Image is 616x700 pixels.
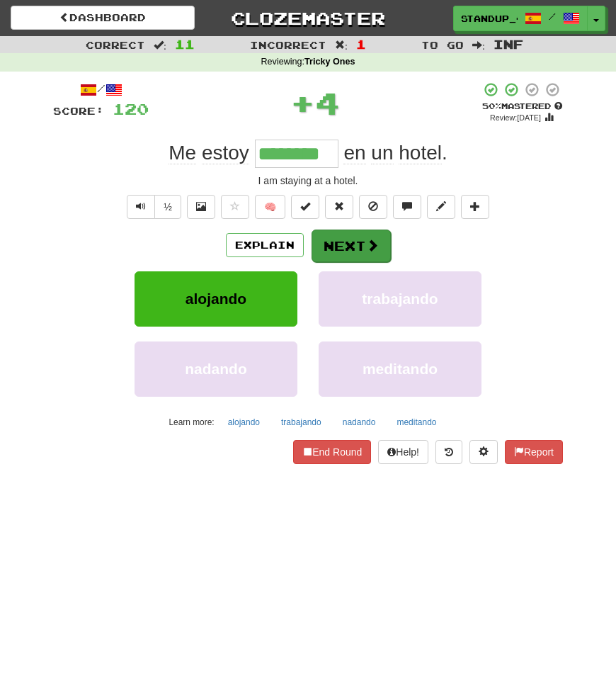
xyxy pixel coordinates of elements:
span: Incorrect [250,39,326,51]
button: meditando [319,341,481,397]
button: Set this sentence to 100% Mastered (alt+m) [291,195,319,219]
button: Explain [226,233,304,257]
span: un [371,142,393,164]
span: + [290,81,315,124]
button: alojando [220,412,268,433]
button: Play sentence audio (ctl+space) [127,195,155,219]
button: Round history (alt+y) [435,440,462,464]
span: 11 [175,37,195,51]
button: Add to collection (alt+a) [461,195,489,219]
span: / [549,11,556,21]
span: en [343,142,365,164]
button: Discuss sentence (alt+u) [393,195,421,219]
div: Text-to-speech controls [124,195,181,219]
button: Next [312,230,391,262]
button: Favorite sentence (alt+f) [221,195,249,219]
button: nadando [135,341,297,397]
a: Clozemaster [216,6,400,30]
button: meditando [389,412,444,433]
span: To go [421,39,464,51]
span: nadando [185,361,247,377]
button: End Round [293,440,371,464]
a: Dashboard [11,6,195,30]
div: I am staying at a hotel. [53,174,563,188]
button: Show image (alt+x) [187,195,215,219]
button: Help! [378,440,428,464]
span: trabajando [362,290,438,307]
button: nadando [335,412,384,433]
span: estoy [202,142,249,164]
button: trabajando [273,412,329,433]
button: Edit sentence (alt+d) [427,195,455,219]
span: : [154,40,166,50]
button: Reset to 0% Mastered (alt+r) [325,195,353,219]
div: / [53,81,149,99]
span: Me [169,142,196,164]
span: 50 % [482,101,501,111]
a: standup_chameleon / [453,6,588,31]
button: 🧠 [255,195,285,219]
small: Review: [DATE] [490,113,541,122]
span: meditando [363,361,438,377]
span: : [472,40,485,50]
span: Score: [53,105,104,117]
span: 1 [356,37,366,51]
span: Inf [494,37,523,51]
span: . [338,142,447,164]
button: ½ [154,195,181,219]
span: Correct [86,39,145,51]
small: Learn more: [169,417,215,427]
div: Mastered [481,101,563,112]
span: alojando [186,290,246,307]
span: hotel [399,142,442,164]
button: alojando [135,271,297,327]
strong: Tricky Ones [304,57,355,67]
button: Ignore sentence (alt+i) [359,195,387,219]
span: 4 [315,85,340,120]
button: trabajando [319,271,481,327]
span: : [335,40,348,50]
button: Report [505,440,563,464]
span: standup_chameleon [461,12,518,25]
span: 120 [113,100,149,118]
